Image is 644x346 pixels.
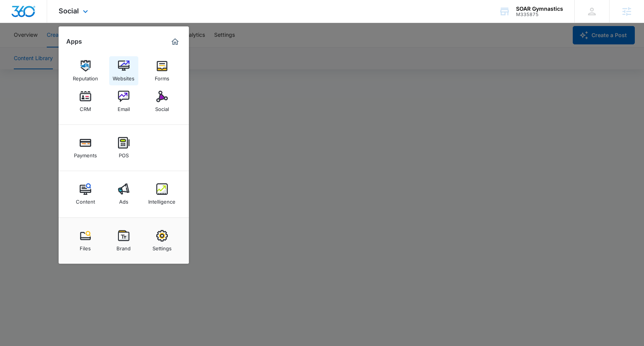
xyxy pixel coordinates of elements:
div: Intelligence [148,195,175,205]
a: POS [109,133,138,162]
div: Settings [152,242,172,251]
h2: Apps [66,38,82,45]
a: Payments [71,133,100,162]
div: Ads [119,195,128,205]
div: Content [76,195,95,205]
div: Email [118,102,130,112]
div: Payments [74,149,97,158]
div: account name [516,6,563,12]
a: Ads [109,180,138,209]
div: Domain Overview [29,45,69,50]
div: Files [80,242,91,251]
img: tab_domain_overview_orange.svg [21,44,27,51]
a: Content [71,180,100,209]
div: Domain: [DOMAIN_NAME] [20,20,84,26]
div: Reputation [73,72,98,82]
a: Reputation [71,56,100,85]
a: Forms [147,56,177,85]
span: Social [59,7,79,15]
div: account id [516,12,563,17]
div: Forms [155,72,169,82]
div: Social [155,102,169,112]
a: Websites [109,56,138,85]
div: Keywords by Traffic [85,45,129,50]
img: website_grey.svg [12,20,18,26]
a: Email [109,87,138,116]
a: Social [147,87,177,116]
div: Websites [113,72,134,82]
a: Brand [109,226,138,255]
a: Settings [147,226,177,255]
a: CRM [71,87,100,116]
a: Marketing 360® Dashboard [169,36,181,48]
img: tab_keywords_by_traffic_grey.svg [76,44,82,51]
div: Brand [116,242,131,251]
img: logo_orange.svg [12,12,18,18]
a: Intelligence [147,180,177,209]
a: Files [71,226,100,255]
div: v 4.0.25 [21,12,38,18]
div: POS [119,149,129,158]
div: CRM [80,102,91,112]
